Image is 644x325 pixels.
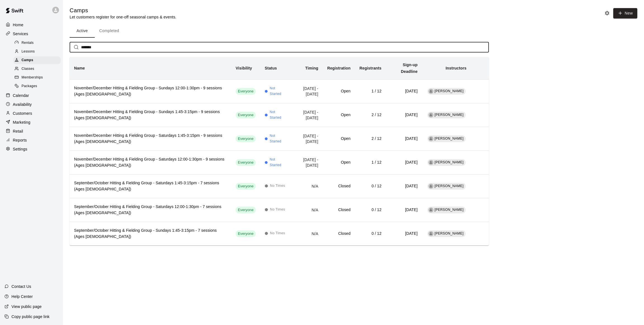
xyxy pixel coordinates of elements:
a: Classes [13,65,63,73]
div: This service is visible to all of your customers [236,159,256,166]
table: simple table [70,57,489,245]
div: Rentals [13,39,61,47]
span: Everyone [236,160,256,165]
span: [PERSON_NAME] [435,113,464,117]
h6: Closed [327,231,351,237]
a: Availability [4,100,58,109]
a: Reports [4,136,58,144]
span: Rentals [22,40,34,46]
a: Lessons [13,47,63,56]
span: Not Started [270,133,286,144]
div: Packages [13,82,61,90]
p: Availability [13,102,32,107]
div: Graham Mercado [428,160,434,165]
h6: Open [327,112,351,118]
span: Memberships [22,75,43,80]
td: [DATE] - [DATE] [290,79,323,103]
button: Camp settings [603,9,611,17]
h6: November/December Hitting & Fielding Group - Saturdays 1:45-3:15pm - 9 sessions (Ages [DEMOGRAPHI... [74,133,227,145]
button: New [613,8,637,18]
div: This service is visible to all of your customers [236,207,256,213]
h6: September/October Hitting & Fielding Group - Sundays 1:45-3:15pm - 7 sessions (Ages [DEMOGRAPHIC_... [74,228,227,240]
div: Graham Mercado [428,89,434,94]
span: Everyone [236,113,256,118]
div: Graham Mercado [428,207,434,212]
h6: 0 / 12 [359,231,382,237]
b: Registration [327,66,351,70]
div: Graham Mercado [428,184,434,189]
h6: November/December Hitting & Fielding Group - Saturdays 12:00-1:30pm - 9 sessions (Ages [DEMOGRAPH... [74,156,227,169]
td: N/A [290,222,323,245]
p: Marketing [13,120,30,125]
button: Active [70,24,95,38]
td: [DATE] - [DATE] [290,103,323,127]
h6: Open [327,159,351,166]
h6: 1 / 12 [359,159,382,166]
a: Home [4,21,58,29]
a: Marketing [4,118,58,126]
h6: [DATE] [390,88,418,94]
h6: 0 / 12 [359,207,382,213]
div: Graham Mercado [428,136,434,141]
h6: [DATE] [390,231,418,237]
h6: Closed [327,207,351,213]
span: [PERSON_NAME] [435,184,464,188]
div: Graham Mercado [428,113,434,118]
h6: November/December Hitting & Fielding Group - Sundays 1:45-3:15pm - 9 sessions (Ages [DEMOGRAPHIC_... [74,109,227,121]
button: Completed [95,24,124,38]
div: This service is visible to all of your customers [236,230,256,237]
a: Services [4,30,58,38]
p: Reports [13,137,27,143]
p: Services [13,31,28,37]
span: [PERSON_NAME] [435,137,464,140]
h6: Open [327,136,351,142]
div: Camps [13,56,61,64]
h6: September/October Hitting & Fielding Group - Saturdays 12:00-1:30pm - 7 sessions (Ages [DEMOGRAPH... [74,204,227,216]
a: Camps [13,56,63,65]
h6: 2 / 12 [359,112,382,118]
p: Calendar [13,93,29,98]
p: Retail [13,128,23,134]
span: [PERSON_NAME] [435,231,464,235]
a: Memberships [13,73,63,82]
div: Graham Mercado [428,231,434,236]
div: This service is visible to all of your customers [236,88,256,95]
h6: 1 / 12 [359,88,382,94]
span: Not Started [270,86,286,97]
a: Packages [13,82,63,91]
b: Name [74,66,85,70]
b: Instructors [446,66,467,70]
span: Everyone [236,207,256,213]
span: [PERSON_NAME] [435,208,464,212]
a: Calendar [4,91,58,100]
span: [PERSON_NAME] [435,89,464,93]
div: Lessons [13,48,61,56]
div: This service is visible to all of your customers [236,112,256,118]
b: Sign-up Deadline [401,63,418,74]
a: Settings [4,145,58,153]
b: Registrants [359,66,382,70]
span: Not Started [270,109,286,121]
p: Contact Us [11,284,31,289]
span: No Times [270,231,285,236]
td: N/A [290,174,323,198]
div: Memberships [13,74,61,82]
h6: September/October Hitting & Fielding Group - Saturdays 1:45-3:15pm - 7 sessions (Ages [DEMOGRAPHI... [74,180,227,192]
span: Everyone [236,184,256,189]
a: Customers [4,109,58,118]
div: Retail [4,127,58,135]
div: This service is visible to all of your customers [236,135,256,142]
a: Rentals [13,39,63,47]
p: Copy public page link [11,314,49,319]
span: [PERSON_NAME] [435,160,464,164]
h6: Closed [327,183,351,189]
span: Everyone [236,89,256,94]
span: Everyone [236,136,256,142]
